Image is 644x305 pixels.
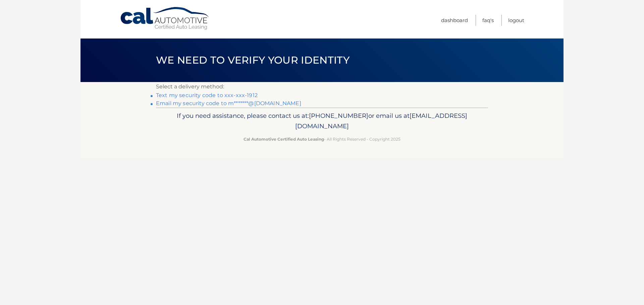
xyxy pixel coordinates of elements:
a: FAQ's [482,15,494,26]
a: Email my security code to m*******@[DOMAIN_NAME] [156,100,301,106]
a: Dashboard [441,15,468,26]
span: [PHONE_NUMBER] [309,112,368,120]
span: We need to verify your identity [156,54,350,66]
p: - All Rights Reserved - Copyright 2025 [160,136,484,143]
strong: Cal Automotive Certified Auto Leasing [244,137,324,142]
a: Logout [508,15,524,26]
a: Text my security code to xxx-xxx-1912 [156,92,258,98]
a: Cal Automotive [120,7,210,30]
p: If you need assistance, please contact us at: or email us at [160,110,484,132]
p: Select a delivery method: [156,82,488,91]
